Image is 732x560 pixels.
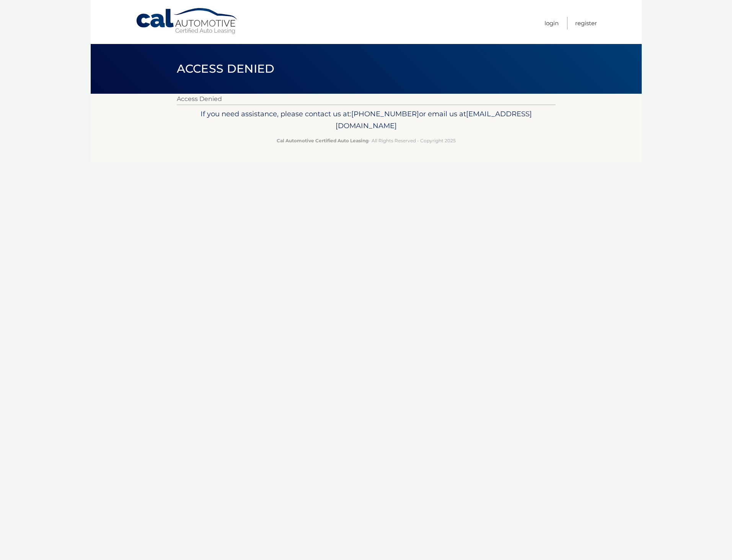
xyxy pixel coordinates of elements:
[177,62,275,76] span: Access Denied
[135,8,239,35] a: Cal Automotive
[545,17,559,29] a: Login
[575,17,597,29] a: Register
[177,94,556,104] p: Access Denied
[182,108,551,132] p: If you need assistance, please contact us at: or email us at
[277,138,368,143] strong: Cal Automotive Certified Auto Leasing
[182,137,551,145] p: - All Rights Reserved - Copyright 2025
[351,109,419,118] span: [PHONE_NUMBER]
